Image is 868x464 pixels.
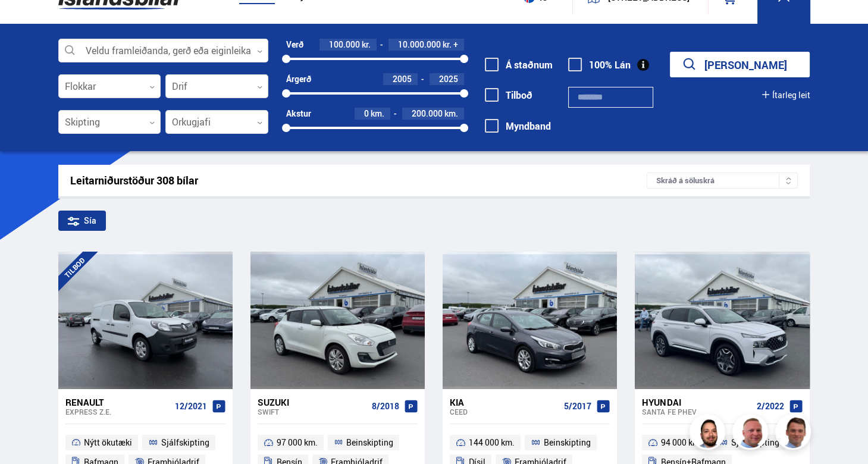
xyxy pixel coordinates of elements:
div: Ceed [450,407,559,416]
span: 2/2022 [757,402,784,411]
span: 10.000.000 [398,39,441,50]
span: + [453,40,458,49]
span: 94 000 km. [661,435,702,450]
span: 2005 [393,73,412,84]
div: Kia [450,397,559,407]
span: Nýtt ökutæki [84,435,132,450]
label: 100% Lán [568,59,631,70]
label: Á staðnum [485,59,553,70]
div: Leitarniðurstöður 308 bílar [70,174,647,187]
img: FbJEzSuNWCJXmdc-.webp [777,416,813,452]
div: Verð [286,40,303,49]
span: km. [444,109,458,118]
span: 200.000 [412,108,443,119]
div: Santa Fe PHEV [642,407,751,416]
span: 97 000 km. [277,435,318,450]
img: nhp88E3Fdnt1Opn2.png [691,416,727,452]
div: Express Z.E. [65,407,170,416]
button: Open LiveChat chat widget [10,5,45,40]
button: [PERSON_NAME] [670,52,810,77]
span: kr. [443,40,452,49]
img: siFngHWaQ9KaOqBr.png [734,416,770,452]
div: Akstur [286,109,311,118]
span: kr. [362,40,371,49]
span: 8/2018 [372,402,399,411]
div: Árgerð [286,74,311,84]
span: km. [371,109,384,118]
div: Suzuki [258,397,367,407]
span: Sjálfskipting [161,435,209,450]
div: Swift [258,407,367,416]
span: Beinskipting [544,435,591,450]
span: 12/2021 [175,402,207,411]
div: Hyundai [642,397,751,407]
span: 100.000 [329,39,360,50]
div: Renault [65,397,170,407]
span: 2025 [439,73,458,84]
span: 144 000 km. [469,435,515,450]
div: Sía [58,211,106,231]
span: 0 [364,108,369,119]
span: 5/2017 [564,402,591,411]
span: Beinskipting [346,435,393,450]
button: Ítarleg leit [762,90,810,100]
label: Tilboð [485,90,532,101]
div: Skráð á söluskrá [647,173,798,189]
label: Myndband [485,121,551,131]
